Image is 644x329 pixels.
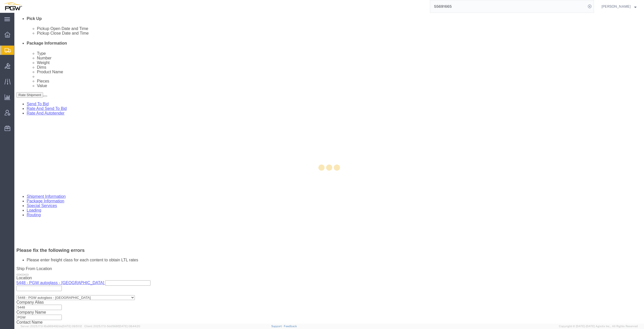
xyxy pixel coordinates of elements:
[84,325,140,328] span: Client: 2025.17.0-5dd568f
[4,3,22,10] img: logo
[601,3,637,9] button: [PERSON_NAME]
[559,324,638,328] span: Copyright © [DATE]-[DATE] Agistix Inc., All Rights Reserved
[271,325,284,328] a: Support
[21,325,82,328] span: Server: 2025.17.0-16a969492de
[430,0,586,13] input: Search for shipment number, reference number
[601,4,631,9] span: Jesse Dawson
[284,325,297,328] a: Feedback
[119,325,140,328] span: [DATE] 08:44:20
[62,325,82,328] span: [DATE] 09:51:12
